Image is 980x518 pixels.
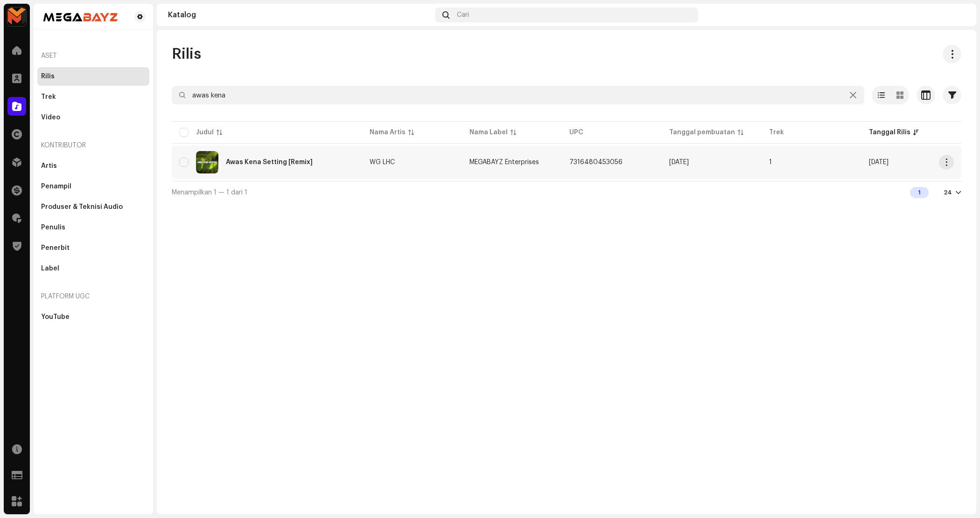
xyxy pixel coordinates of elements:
div: 1 [910,187,929,198]
span: Rilis [172,45,201,63]
span: 17 Apr 2025 [669,159,689,166]
div: Trek [41,93,56,101]
div: Label [41,265,59,272]
div: YouTube [41,313,70,321]
input: Cari [172,86,864,104]
div: Produser & Teknisi Audio [41,203,123,211]
re-m-nav-item: Penerbit [37,239,149,257]
div: Nama Artis [370,128,406,137]
div: Artis [41,162,57,170]
re-m-nav-item: Produser & Teknisi Audio [37,198,149,216]
span: 1 [769,159,772,166]
span: WG LHC [370,159,455,166]
span: Menampilkan 1 — 1 dari 1 [172,189,247,196]
div: 24 [944,189,952,196]
img: 33c9722d-ea17-4ee8-9e7d-1db241e9a290 [7,7,26,26]
re-m-nav-item: Artis [37,157,149,175]
re-a-nav-header: Kontributor [37,134,149,157]
div: Tanggal pembuatan [669,128,735,137]
re-m-nav-item: Trek [37,88,149,106]
div: Penerbit [41,244,70,252]
div: Nama Label [469,128,508,137]
re-a-nav-header: Aset [37,45,149,67]
re-m-nav-item: YouTube [37,308,149,326]
div: Awas Kena Setting [Remix] [226,159,313,166]
re-m-nav-item: Label [37,259,149,278]
div: Video [41,114,60,121]
re-a-nav-header: Platform UGC [37,285,149,308]
div: Tanggal Rilis [869,128,910,137]
img: c80ab357-ad41-45f9-b05a-ac2c454cf3ef [950,7,965,22]
re-m-nav-item: Penulis [37,218,149,237]
div: Rilis [41,73,55,80]
re-m-nav-item: Rilis [37,67,149,86]
span: 17 Apr 2025 [869,159,889,166]
span: 7316480453056 [569,159,623,166]
re-m-nav-item: Video [37,108,149,127]
div: WG LHC [370,159,395,166]
span: MEGABAYZ Enterprises [469,159,539,166]
div: Katalog [168,11,431,19]
re-m-nav-item: Penampil [37,177,149,196]
div: Penulis [41,224,65,231]
span: Cari [457,11,469,19]
div: Penampil [41,183,71,190]
img: 8733b28b-9d98-4e01-aead-e70af6501b4e [196,151,218,173]
div: Judul [196,128,214,137]
img: ea3f5b01-c1b1-4518-9e19-4d24e8c5836b [41,11,119,22]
